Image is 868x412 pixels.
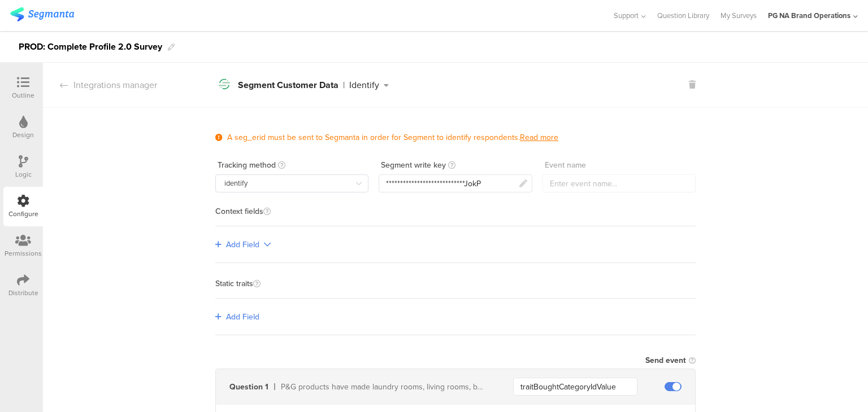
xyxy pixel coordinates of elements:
[520,132,558,143] a: Read more
[8,288,38,298] div: Distribute
[349,81,379,90] div: Identify
[768,10,850,21] div: PG NA Brand Operations
[215,174,368,192] input: Select tracking method...
[10,7,74,21] img: segmanta logo
[215,208,696,226] div: Context fields
[43,78,157,91] div: Integrations manager
[19,38,162,56] div: PROD: Complete Profile 2.0 Survey
[5,248,42,258] div: Permissions
[229,381,268,393] div: Question 1
[227,132,558,143] div: A seg_erid must be sent to Segmanta in order for Segment to identify respondents.
[218,159,276,171] div: Tracking method
[226,239,259,251] span: Add Field
[238,81,338,90] div: Segment Customer Data
[215,280,696,299] div: Static traits
[8,209,38,219] div: Configure
[226,311,259,323] span: Add Field
[281,381,486,393] div: P&G products have made laundry rooms, living rooms, bedrooms, kitchens, nurseries, and bathrooms ...
[343,81,345,90] div: |
[513,378,637,396] input: Enter a key...
[12,130,34,140] div: Design
[645,354,686,366] div: Send event
[12,90,34,100] div: Outline
[381,159,446,171] div: Segment write key
[15,169,32,179] div: Logic
[614,10,639,21] span: Support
